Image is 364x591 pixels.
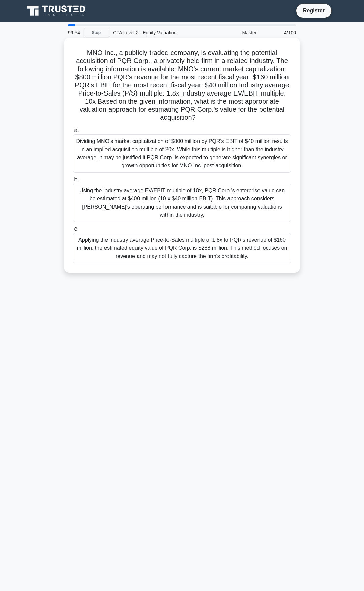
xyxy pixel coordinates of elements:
div: 4/100 [261,26,300,39]
span: a. [74,127,79,133]
a: Stop [84,29,109,37]
span: c. [74,226,78,232]
div: 99:54 [64,26,84,39]
div: Master [202,26,261,39]
div: Using the industry average EV/EBIT multiple of 10x, PQR Corp.'s enterprise value can be estimated... [73,184,291,222]
h5: MNO Inc., a publicly-traded company, is evaluating the potential acquisition of PQR Corp., a priv... [72,49,292,122]
a: Register [299,6,329,15]
div: Dividing MNO's market capitalization of $800 million by PQR's EBIT of $40 million results in an i... [73,134,291,173]
div: CFA Level 2 - Equity Valuation [109,26,202,39]
div: Applying the industry average Price-to-Sales multiple of 1.8x to PQR's revenue of $160 million, t... [73,233,291,263]
span: b. [74,177,79,182]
